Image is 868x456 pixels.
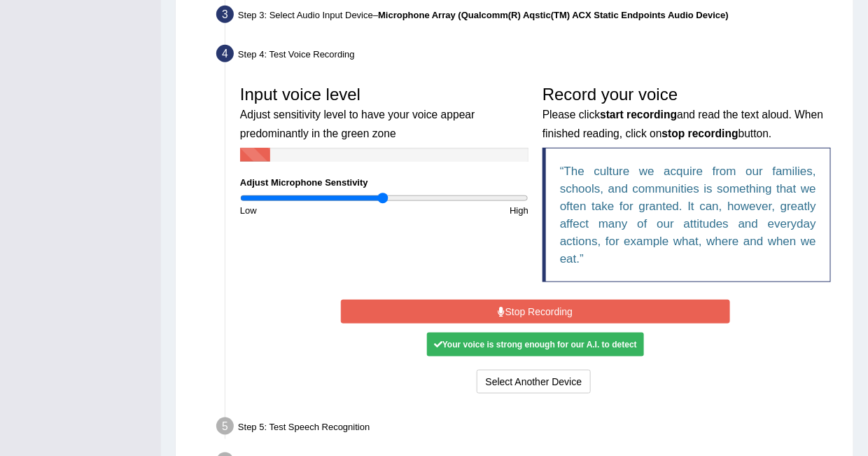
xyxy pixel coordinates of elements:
div: High [384,204,535,217]
small: Adjust sensitivity level to have your voice appear predominantly in the green zone [240,109,475,139]
b: start recording [600,109,677,120]
b: stop recording [662,127,738,139]
small: Please click and read the text aloud. When finished reading, click on button. [542,109,823,139]
q: The culture we acquire from our families, schools, and communities is something that we often tak... [560,165,816,265]
button: Stop Recording [341,300,730,324]
div: Step 3: Select Audio Input Device [210,1,847,32]
div: Low [233,204,384,217]
span: – [373,10,729,20]
h3: Input voice level [240,85,528,141]
label: Adjust Microphone Senstivity [240,176,368,189]
b: Microphone Array (Qualcomm(R) Aqstic(TM) ACX Static Endpoints Audio Device) [378,10,729,20]
div: Step 5: Test Speech Recognition [210,413,847,444]
div: Your voice is strong enough for our A.I. to detect [427,333,644,357]
button: Select Another Device [477,370,591,394]
h3: Record your voice [542,85,831,141]
div: Step 4: Test Voice Recording [210,41,847,71]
